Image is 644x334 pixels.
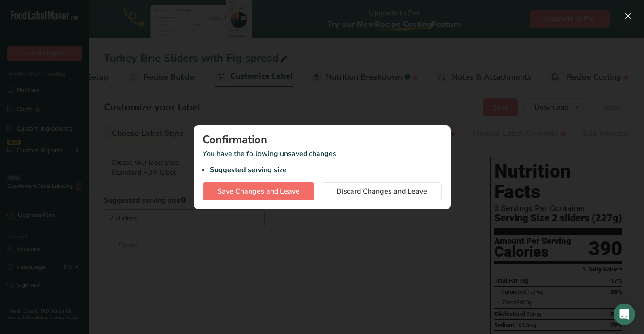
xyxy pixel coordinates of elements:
[217,186,300,197] span: Save Changes and Leave
[336,186,427,197] span: Discard Changes and Leave
[322,182,442,200] button: Discard Changes and Leave
[203,148,442,175] p: You have the following unsaved changes
[203,134,442,145] div: Confirmation
[210,165,442,175] li: Suggested serving size
[614,304,635,325] div: Open Intercom Messenger
[203,182,314,200] button: Save Changes and Leave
